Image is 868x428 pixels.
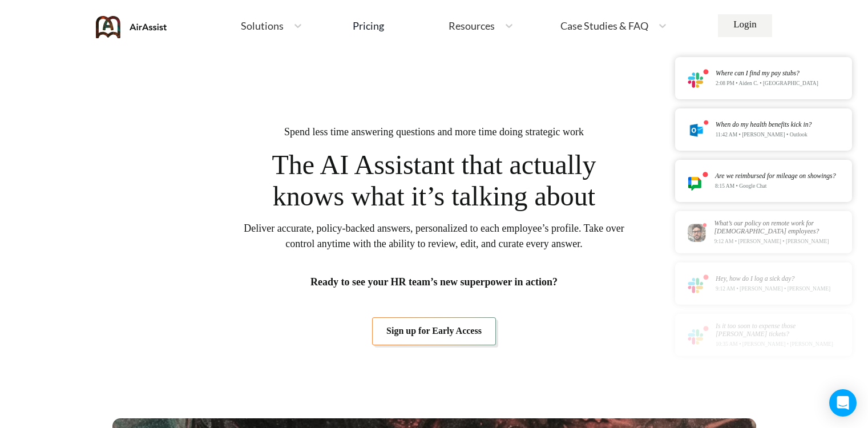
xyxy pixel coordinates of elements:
[353,21,384,31] div: Pricing
[716,275,830,282] div: Hey, how do I log a sick day?
[257,149,611,212] span: The AI Assistant that actually knows what it’s talking about
[716,80,818,87] p: 2:08 PM • Aiden C. • [GEOGRAPHIC_DATA]
[716,121,812,128] div: When do my health benefits kick in?
[714,239,849,245] p: 9:12 AM • [PERSON_NAME] • [PERSON_NAME]
[716,70,818,77] div: Where can I find my pay stubs?
[353,15,384,36] a: Pricing
[716,341,849,348] p: 10:35 AM • [PERSON_NAME] • [PERSON_NAME]
[718,14,772,37] a: Login
[715,172,835,180] div: Are we reimbursed for mileage on showings?
[714,220,849,235] div: What’s our policy on remote work for [DEMOGRAPHIC_DATA] employees?
[284,124,584,140] span: Spend less time answering questions and more time doing strategic work
[716,322,849,338] div: Is it too soon to expense those [PERSON_NAME] tickets?
[560,21,648,31] span: Case Studies & FAQ
[449,21,495,31] span: Resources
[241,21,284,31] span: Solutions
[715,183,835,189] p: 8:15 AM • Google Chat
[716,132,812,138] p: 11:42 AM • [PERSON_NAME] • Outlook
[829,389,857,417] div: Open Intercom Messenger
[372,317,496,345] a: Sign up for Early Access
[716,286,830,292] p: 9:12 AM • [PERSON_NAME] • [PERSON_NAME]
[96,16,167,38] img: AirAssist
[688,68,709,88] img: notification
[310,274,558,290] span: Ready to see your HR team’s new superpower in action?
[243,221,625,252] span: Deliver accurate, policy-backed answers, personalized to each employee’s profile. Take over contr...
